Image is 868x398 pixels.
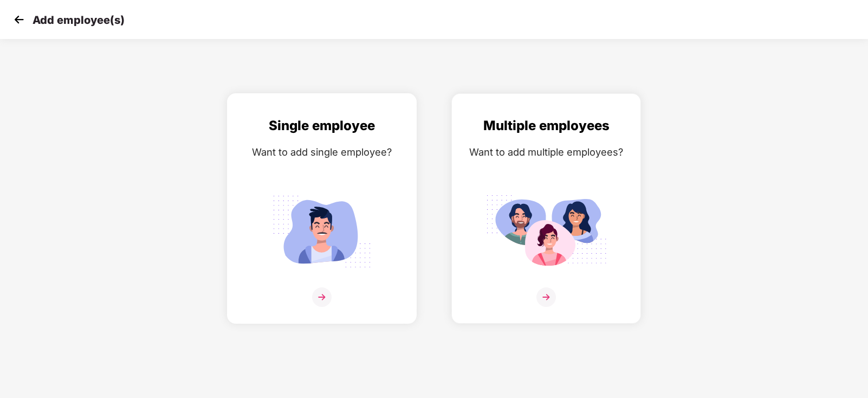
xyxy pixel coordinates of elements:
img: svg+xml;base64,PHN2ZyB4bWxucz0iaHR0cDovL3d3dy53My5vcmcvMjAwMC9zdmciIHdpZHRoPSIzNiIgaGVpZ2h0PSIzNi... [536,287,556,307]
div: Want to add multiple employees? [463,144,630,160]
img: svg+xml;base64,PHN2ZyB4bWxucz0iaHR0cDovL3d3dy53My5vcmcvMjAwMC9zdmciIGlkPSJNdWx0aXBsZV9lbXBsb3llZS... [485,189,607,274]
img: svg+xml;base64,PHN2ZyB4bWxucz0iaHR0cDovL3d3dy53My5vcmcvMjAwMC9zdmciIGlkPSJTaW5nbGVfZW1wbG95ZWUiIH... [261,189,383,274]
p: Add employee(s) [33,14,125,27]
img: svg+xml;base64,PHN2ZyB4bWxucz0iaHR0cDovL3d3dy53My5vcmcvMjAwMC9zdmciIHdpZHRoPSIzMCIgaGVpZ2h0PSIzMC... [11,11,27,28]
img: svg+xml;base64,PHN2ZyB4bWxucz0iaHR0cDovL3d3dy53My5vcmcvMjAwMC9zdmciIHdpZHRoPSIzNiIgaGVpZ2h0PSIzNi... [312,287,332,307]
div: Single employee [238,115,405,136]
div: Want to add single employee? [238,144,405,160]
div: Multiple employees [463,115,630,136]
